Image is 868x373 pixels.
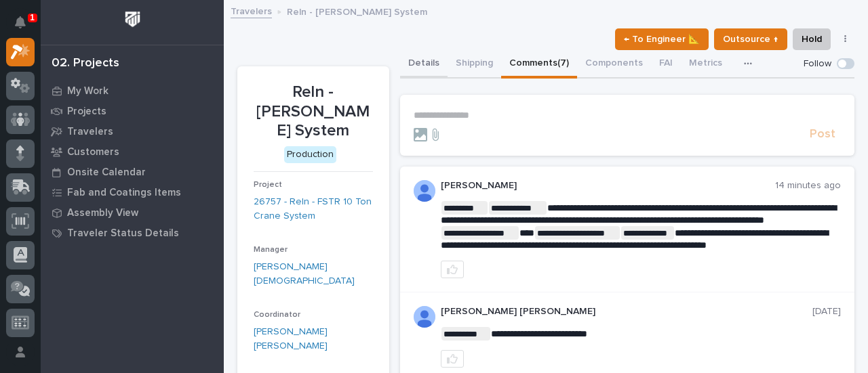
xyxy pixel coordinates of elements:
span: Hold [802,31,822,47]
a: [PERSON_NAME] [PERSON_NAME] [254,325,373,353]
p: Onsite Calendar [67,167,146,179]
a: Onsite Calendar [41,162,224,182]
span: Manager [254,246,288,254]
button: Post [804,127,841,142]
p: 14 minutes ago [775,180,841,192]
div: Notifications1 [17,16,35,38]
a: Customers [41,141,224,162]
p: 1 [30,13,35,22]
p: My Work [67,85,108,97]
button: Metrics [681,50,730,79]
a: Assembly View [41,202,224,223]
a: My Work [41,81,224,101]
p: Reln - [PERSON_NAME] System [287,3,427,18]
div: Production [284,146,336,163]
button: like this post [441,350,464,368]
button: ← To Engineer 📐 [615,28,709,50]
button: Notifications [6,8,35,37]
button: Components [577,50,651,79]
button: Shipping [448,50,501,79]
button: Outsource ↑ [714,28,787,50]
p: Assembly View [67,207,138,219]
p: Traveler Status Details [67,227,179,240]
span: ← To Engineer 📐 [624,31,700,47]
a: Fab and Coatings Items [41,182,224,202]
button: FAI [651,50,681,79]
a: Projects [41,101,224,121]
a: Traveler Status Details [41,223,224,243]
p: [DATE] [812,306,841,317]
p: Travelers [67,126,113,138]
img: AOh14GjpcA6ydKGAvwfezp8OhN30Q3_1BHk5lQOeczEvCIoEuGETHm2tT-JUDAHyqffuBe4ae2BInEDZwLlH3tcCd_oYlV_i4... [414,180,435,202]
button: Comments (7) [501,50,577,79]
p: Follow [804,58,831,70]
a: [PERSON_NAME][DEMOGRAPHIC_DATA] [254,260,373,288]
p: Projects [67,106,106,118]
button: Hold [793,28,831,50]
p: [PERSON_NAME] [PERSON_NAME] [441,306,813,317]
p: [PERSON_NAME] [441,180,776,192]
span: Coordinator [254,311,300,319]
span: Project [254,181,282,189]
button: Details [400,50,448,79]
p: Reln - [PERSON_NAME] System [254,83,373,141]
p: Fab and Coatings Items [67,187,181,199]
button: like this post [441,261,464,278]
a: 26757 - Reln - FSTR 10 Ton Crane System [254,195,373,223]
img: Workspace Logo [120,7,145,32]
div: 02. Projects [52,56,119,71]
a: Travelers [41,121,224,141]
img: AD_cMMRcK_lR-hunIWE1GUPcUjzJ19X9Uk7D-9skk6qMORDJB_ZroAFOMmnE07bDdh4EHUMJPuIZ72TfOWJm2e1TqCAEecOOP... [414,306,435,328]
a: Travelers [231,3,272,18]
span: Outsource ↑ [723,31,778,47]
span: Post [810,127,835,142]
p: Customers [67,146,119,158]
